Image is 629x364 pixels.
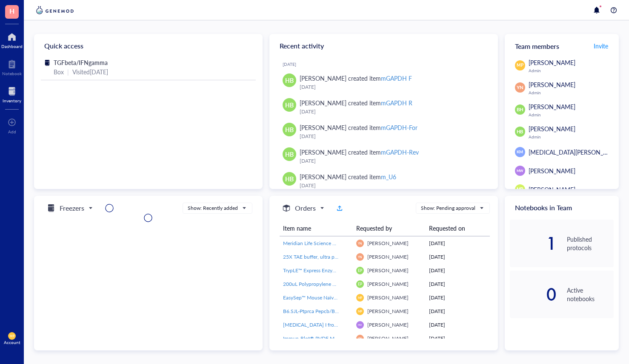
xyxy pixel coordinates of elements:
[367,321,409,328] span: [PERSON_NAME]
[529,134,614,139] div: Admin
[283,321,349,329] a: [MEDICAL_DATA] I from bovine pancreas,Type IV, lyophilized powder, ≥2,000 Kunitz units/mg protein
[283,280,349,288] a: 200uL Polypropylene Gel Loading Tips For Universal Pipettes, RNase and DNase Free, Sterile, Round...
[421,204,475,212] div: Show: Pending approval
[283,294,349,302] a: EasySep™ Mouse Naïve CD8+ [MEDICAL_DATA] Isolation Kit
[594,42,608,50] span: Invite
[517,168,523,173] span: MW
[283,308,370,315] span: B6.SJL-Ptprca Pepcb/BoyJ (B6CD45.1)
[276,144,491,169] a: HB[PERSON_NAME] created itemmGAPDH-Rev[DATE]
[300,98,412,107] div: [PERSON_NAME] created item
[358,241,362,245] span: YN
[353,220,426,236] th: Requested by
[283,253,355,260] span: 25X TAE buffer, ultra pure grade
[1,44,23,49] div: Dashboard
[429,335,486,342] div: [DATE]
[429,308,486,315] div: [DATE]
[2,57,22,76] a: Notebook
[529,185,575,194] span: [PERSON_NAME]
[276,70,491,95] a: HB[PERSON_NAME] created itemmGAPDH F[DATE]
[505,196,619,220] div: Notebooks in Team
[300,147,419,157] div: [PERSON_NAME] created item
[285,76,294,85] span: HB
[367,280,409,288] span: [PERSON_NAME]
[358,310,362,313] span: MP
[529,102,575,111] span: [PERSON_NAME]
[529,112,614,117] div: Admin
[426,220,490,236] th: Requested on
[283,62,491,67] div: [DATE]
[72,67,108,76] div: Visited [DATE]
[10,334,14,338] span: MP
[300,172,396,181] div: [PERSON_NAME] created item
[358,282,362,286] span: EP
[517,62,523,68] span: MP
[283,335,423,342] span: Immun-Blot® PVDF Membrane, Roll, 26 cm x 3.3 m, 1620177
[567,235,614,252] div: Published protocols
[429,321,486,329] div: [DATE]
[593,39,609,53] button: Invite
[276,95,491,119] a: HB[PERSON_NAME] created itemmGAPDH R[DATE]
[300,83,484,91] div: [DATE]
[381,99,412,107] div: mGAPDH R
[429,240,486,247] div: [DATE]
[367,294,409,301] span: [PERSON_NAME]
[529,90,614,95] div: Admin
[510,288,557,301] div: 0
[295,203,316,213] h5: Orders
[3,98,21,103] div: Inventory
[567,286,614,303] div: Active notebooks
[269,34,498,58] div: Recent activity
[429,294,486,302] div: [DATE]
[60,203,84,213] h5: Freezers
[529,80,575,89] span: [PERSON_NAME]
[285,150,294,159] span: HB
[517,84,523,91] span: YN
[517,106,523,113] span: BH
[276,119,491,144] a: HB[PERSON_NAME] created itemmGAPDH-For[DATE]
[2,71,22,76] div: Notebook
[280,220,353,236] th: Item name
[3,85,21,103] a: Inventory
[34,5,76,15] img: genemod-logo
[505,34,619,58] div: Team members
[529,58,575,67] span: [PERSON_NAME]
[283,253,349,261] a: 25X TAE buffer, ultra pure grade
[276,169,491,193] a: HB[PERSON_NAME] created itemm_U6[DATE]
[283,308,349,315] a: B6.SJL-Ptprca Pepcb/BoyJ (B6CD45.1)
[381,172,396,181] div: m_U6
[54,58,108,67] span: TGFbeta/IFNgamma
[429,253,486,261] div: [DATE]
[1,30,23,49] a: Dashboard
[300,123,417,132] div: [PERSON_NAME] created item
[300,157,484,165] div: [DATE]
[283,321,512,328] span: [MEDICAL_DATA] I from bovine pancreas,Type IV, lyophilized powder, ≥2,000 Kunitz units/mg protein
[9,6,14,16] span: H
[510,237,557,250] div: 1
[188,204,238,212] div: Show: Recently added
[529,166,575,175] span: [PERSON_NAME]
[517,186,523,192] span: MR
[381,123,417,132] div: mGAPDH-For
[517,128,523,135] span: HB
[283,294,421,301] span: EasySep™ Mouse Naïve CD8+ [MEDICAL_DATA] Isolation Kit
[367,267,409,274] span: [PERSON_NAME]
[358,255,362,259] span: YN
[34,34,263,58] div: Quick access
[517,149,523,155] span: KM
[8,129,16,134] div: Add
[285,174,294,183] span: HB
[300,107,484,116] div: [DATE]
[283,267,349,274] a: TrypLE™ Express Enzyme (1X), no [MEDICAL_DATA] red
[285,125,294,134] span: HB
[429,267,486,274] div: [DATE]
[529,124,575,133] span: [PERSON_NAME]
[529,68,614,73] div: Admin
[358,324,362,326] span: MW
[283,240,402,247] span: Meridian Life Science HYPERLADDER IV 100 LANES
[381,74,412,82] div: mGAPDH F
[283,267,409,274] span: TrypLE™ Express Enzyme (1X), no [MEDICAL_DATA] red
[285,100,294,110] span: HB
[358,296,362,299] span: MP
[358,268,362,273] span: EP
[283,335,349,342] a: Immun-Blot® PVDF Membrane, Roll, 26 cm x 3.3 m, 1620177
